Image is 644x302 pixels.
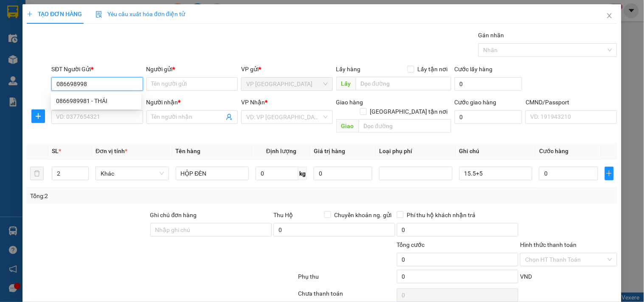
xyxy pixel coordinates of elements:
input: Dọc đường [356,77,451,90]
span: Định lượng [266,148,296,154]
input: Ghi chú đơn hàng [150,223,272,237]
div: Tổng: 2 [30,191,249,201]
span: plus [27,11,33,17]
span: VP Hà Đông [246,78,327,90]
span: kg [298,167,307,180]
img: logo.jpg [11,11,74,53]
span: VND [520,273,532,280]
li: 271 - [PERSON_NAME] - [GEOGRAPHIC_DATA] - [GEOGRAPHIC_DATA] [79,21,355,31]
span: Giá trị hàng [314,148,345,154]
th: Loại phụ phí [376,143,456,159]
span: Đơn vị tính [96,148,127,154]
div: Người nhận [146,98,238,107]
b: GỬI : VP [GEOGRAPHIC_DATA] [11,58,127,86]
span: Giao hàng [336,99,363,106]
span: Lấy tận nơi [414,64,451,74]
input: Dọc đường [359,119,451,133]
label: Gán nhãn [478,32,504,39]
button: plus [31,109,45,123]
span: Lấy [336,77,356,90]
span: close [606,12,613,19]
span: Giao [336,119,359,133]
span: TẠO ĐƠN HÀNG [27,11,82,17]
input: Cước lấy hàng [455,77,523,91]
button: plus [605,167,614,180]
span: [GEOGRAPHIC_DATA] tận nơi [367,107,451,116]
label: Cước giao hàng [455,99,497,106]
span: SL [52,148,59,154]
input: Cước giao hàng [455,110,523,124]
span: plus [32,113,45,120]
button: Close [598,4,622,28]
span: VP Nhận [241,99,265,106]
span: user-add [226,114,233,120]
div: 0866989981 - THÁI [56,96,136,106]
input: 0 [314,167,372,180]
span: Lấy hàng [336,66,361,73]
label: Hình thức thanh toán [520,241,577,248]
label: Cước lấy hàng [455,66,493,73]
div: 0866989981 - THÁI [51,94,141,108]
span: Tổng cước [397,241,425,248]
div: Người gửi [146,64,238,74]
span: Thu Hộ [273,212,293,218]
input: Ghi Chú [459,167,533,180]
span: Khác [101,167,164,180]
span: Yêu cầu xuất hóa đơn điện tử [96,11,185,17]
span: Cước hàng [539,148,568,154]
div: VP gửi [241,64,332,74]
span: plus [605,170,613,177]
div: SĐT Người Gửi [51,64,143,74]
label: Ghi chú đơn hàng [150,212,197,218]
span: Phí thu hộ khách nhận trả [404,210,479,220]
span: Tên hàng [176,148,201,154]
div: CMND/Passport [526,98,617,107]
span: Chuyển khoản ng. gửi [331,210,395,220]
div: Phụ thu [297,272,396,287]
input: VD: Bàn, Ghế [176,167,249,180]
button: delete [30,167,44,180]
th: Ghi chú [456,143,536,159]
img: icon [96,11,102,18]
